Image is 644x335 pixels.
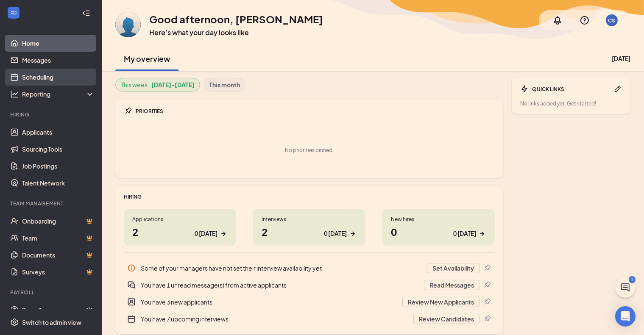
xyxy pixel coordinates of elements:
svg: Settings [10,318,19,327]
svg: Analysis [10,90,19,98]
a: Talent Network [22,174,95,191]
a: UserEntityYou have 3 new applicantsReview New ApplicantsPin [124,293,495,310]
div: Applications [132,216,228,223]
div: You have 7 upcoming interviews [124,310,495,327]
a: CalendarNewYou have 7 upcoming interviewsReview CandidatesPin [124,310,495,327]
button: Read Messages [424,280,480,290]
div: HIRING [124,193,495,200]
a: Scheduling [22,69,95,86]
button: Review New Applicants [402,297,480,307]
button: Set Availability [427,263,480,273]
div: QUICK LINKS [532,86,610,93]
a: Interviews20 [DATE]ArrowRight [253,209,365,246]
div: 0 [DATE] [195,229,217,238]
div: You have 1 unread message(s) from active applicants [124,277,495,293]
div: Some of your managers have not set their interview availability yet [124,260,495,277]
b: This month [209,80,240,89]
h1: 2 [132,224,228,239]
svg: Pin [483,298,491,306]
div: PRIORITIES [136,108,495,115]
div: Payroll [10,289,93,296]
div: You have 7 upcoming interviews [141,315,408,323]
div: Hiring [10,111,93,118]
svg: DoubleChatActive [127,281,136,289]
svg: QuestionInfo [580,15,590,25]
img: Cameron Sims [115,12,141,37]
a: New hires00 [DATE]ArrowRight [382,209,495,246]
a: DoubleChatActiveYou have 1 unread message(s) from active applicantsRead MessagesPin [124,277,495,293]
div: 0 [DATE] [453,229,476,238]
div: Interviews [262,216,357,223]
div: You have 3 new applicants [141,298,397,306]
div: No links added yet. Get started! [520,100,622,107]
svg: ArrowRight [478,230,486,238]
div: Team Management [10,200,93,207]
div: Open Intercom Messenger [615,306,636,327]
a: Messages [22,52,95,69]
div: You have 1 unread message(s) from active applicants [141,281,419,289]
svg: ArrowRight [219,230,228,238]
svg: Pin [124,107,132,115]
svg: Info [127,264,136,272]
b: [DATE] - [DATE] [151,80,195,89]
h1: 2 [262,224,357,239]
a: Sourcing Tools [22,141,95,158]
a: Applications20 [DATE]ArrowRight [124,209,236,246]
a: OnboardingCrown [22,213,95,230]
svg: CalendarNew [127,315,136,323]
a: Job Postings [22,158,95,174]
div: 0 [DATE] [324,229,347,238]
div: Some of your managers have not set their interview availability yet [141,264,422,272]
button: Review Candidates [413,314,480,324]
h1: 0 [391,224,486,239]
div: New hires [391,216,486,223]
a: Applicants [22,124,95,141]
div: CS [608,17,616,24]
a: Home [22,35,95,52]
a: SurveysCrown [22,263,95,280]
h3: Here’s what your day looks like [149,28,323,37]
div: Reporting [22,90,95,98]
a: DocumentsCrown [22,246,95,263]
a: TeamCrown [22,230,95,246]
button: ChatActive [615,277,636,298]
div: This week : [121,80,195,89]
svg: UserEntity [127,298,136,306]
h2: My overview [124,53,170,64]
div: 1 [629,276,636,283]
svg: ArrowRight [348,230,357,238]
div: You have 3 new applicants [124,293,495,310]
svg: Collapse [82,9,90,17]
div: No priorities pinned. [285,147,334,154]
svg: Pen [613,85,622,93]
h1: Good afternoon, [PERSON_NAME] [149,12,323,26]
div: Switch to admin view [22,318,81,327]
a: PayrollCrown [22,302,95,318]
svg: Pin [483,264,491,272]
div: [DATE] [612,54,630,63]
svg: Notifications [552,15,563,25]
svg: Bolt [520,85,529,93]
a: InfoSome of your managers have not set their interview availability yetSet AvailabilityPin [124,260,495,277]
svg: Pin [483,281,491,289]
svg: ChatActive [620,282,630,293]
svg: Pin [483,315,491,323]
svg: WorkstreamLogo [9,8,18,17]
